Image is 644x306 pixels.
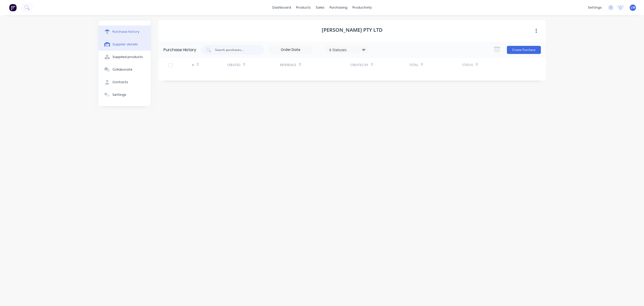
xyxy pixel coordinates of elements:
div: Created By [350,63,368,67]
button: Create Purchase [507,46,541,54]
div: Collaborate [112,67,132,72]
button: Purchase history [98,25,151,38]
div: Settings [112,93,126,97]
a: dashboard [270,4,294,11]
div: sales [313,4,327,11]
input: Search purchases... [215,47,256,52]
input: Order Date [269,46,312,54]
button: Collaborate [98,63,151,76]
div: Total [409,63,418,67]
button: Supplier details [98,38,151,51]
div: Contacts [112,80,128,84]
div: # [192,63,194,67]
div: Reference [280,63,296,67]
span: LW [631,5,635,10]
button: Contacts [98,76,151,88]
div: settings [585,4,604,11]
div: products [294,4,313,11]
div: purchasing [327,4,350,11]
div: Created [227,63,240,67]
div: Supplier details [112,42,138,47]
div: Purchase History [164,47,196,53]
div: 6 Statuses [329,47,365,52]
h1: [PERSON_NAME] Pty Ltd [322,27,383,33]
div: productivity [350,4,374,11]
div: Status [462,63,473,67]
div: Purchase history [112,29,139,34]
button: Settings [98,88,151,101]
div: Supplied products [112,55,143,59]
img: Factory [9,4,17,11]
button: Supplied products [98,51,151,63]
